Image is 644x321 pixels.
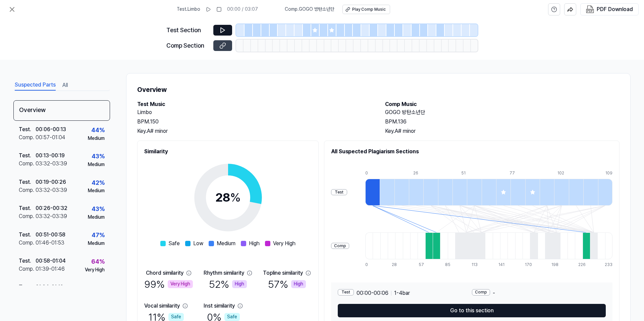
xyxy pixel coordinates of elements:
div: 00:26 - 00:32 [36,204,67,212]
div: Medium [88,135,105,142]
div: Comp [472,289,490,296]
div: Test . [19,257,36,265]
div: Very High [168,280,193,288]
div: Test . [19,204,36,212]
div: PDF Download [597,5,633,14]
span: Very High [273,239,296,248]
div: 47 % [92,230,105,240]
div: 03:32 - 03:39 [36,160,67,168]
div: Test . [19,125,36,133]
h2: Limbo [137,108,372,116]
div: Test . [19,152,36,160]
div: Comp . [19,186,36,194]
div: BPM. 150 [137,118,372,126]
div: Medium [88,188,105,194]
h2: GOGO 방탄소년단 [385,108,620,116]
div: Comp Section [166,41,209,51]
div: Overview [13,100,110,121]
div: Comp . [19,239,36,247]
button: All [62,80,68,91]
div: - [472,289,606,297]
div: BPM. 136 [385,118,620,126]
div: Safe [168,313,184,321]
div: 00:06 - 00:13 [36,125,66,133]
div: 226 [578,262,586,268]
img: share [567,6,573,12]
div: 00:51 - 00:58 [36,231,65,239]
div: Comp . [19,265,36,273]
svg: help [551,6,557,13]
div: Test . [19,178,36,186]
button: PDF Download [585,4,634,15]
button: Go to this section [338,304,606,317]
h1: Overview [137,84,620,95]
div: Key. A# minor [137,127,372,135]
div: 00:19 - 00:26 [36,178,66,186]
div: Medium [88,214,105,221]
div: 42 % [92,178,105,188]
div: 52 % [209,277,247,291]
div: Comp [331,243,349,249]
div: 26 [413,170,428,176]
div: Test [338,289,354,296]
span: 00:00 - 00:06 [357,289,388,297]
div: 03:32 - 03:39 [36,212,67,220]
div: 102 [557,170,572,176]
div: 01:46 - 01:53 [36,239,64,247]
div: Test . [19,231,36,239]
div: Vocal similarity [144,302,180,310]
div: Medium [88,161,105,168]
div: 51 [461,170,476,176]
span: Comp . GOGO 방탄소년단 [285,6,334,13]
span: Safe [168,239,180,248]
div: High [232,280,247,288]
div: 233 [605,262,612,268]
span: % [230,190,241,205]
div: 47 % [92,283,105,293]
h2: Similarity [144,148,312,156]
div: 03:32 - 03:39 [36,186,67,194]
div: Very High [85,267,105,273]
div: Comp . [19,133,36,142]
div: Safe [224,313,240,321]
div: Chord similarity [146,269,183,277]
div: 00:00 / 03:07 [227,6,258,13]
div: 00:57 - 01:04 [36,133,65,142]
button: Suspected Parts [15,80,56,91]
button: Play Comp Music [342,5,390,14]
div: 44 % [91,125,105,135]
div: 141 [498,262,506,268]
div: Topline similarity [263,269,303,277]
div: High [291,280,306,288]
div: Test Section [166,25,209,35]
span: 1 - 4 bar [394,289,410,297]
span: Medium [217,239,235,248]
div: Inst similarity [204,302,235,310]
div: Play Comp Music [352,7,386,12]
div: Rhythm similarity [204,269,244,277]
div: 01:39 - 01:46 [36,265,65,273]
h2: Test Music [137,100,372,108]
span: High [249,239,260,248]
div: 85 [445,262,452,268]
div: Key. A# minor [385,127,620,135]
div: 00:58 - 01:04 [36,257,66,265]
span: Test . Limbo [177,6,200,13]
div: 64 % [91,257,105,267]
div: 99 % [144,277,193,291]
div: 43 % [92,152,105,161]
div: 109 [605,170,612,176]
div: 28 [392,262,399,268]
div: 77 [509,170,524,176]
h2: Comp Music [385,100,620,108]
span: Low [193,239,203,248]
div: Comp . [19,160,36,168]
div: 28 [215,189,241,207]
div: Comp . [19,212,36,220]
div: 170 [525,262,532,268]
div: 00:13 - 00:19 [36,152,65,160]
div: 198 [551,262,559,268]
div: 57 % [268,277,306,291]
div: 0 [365,262,373,268]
